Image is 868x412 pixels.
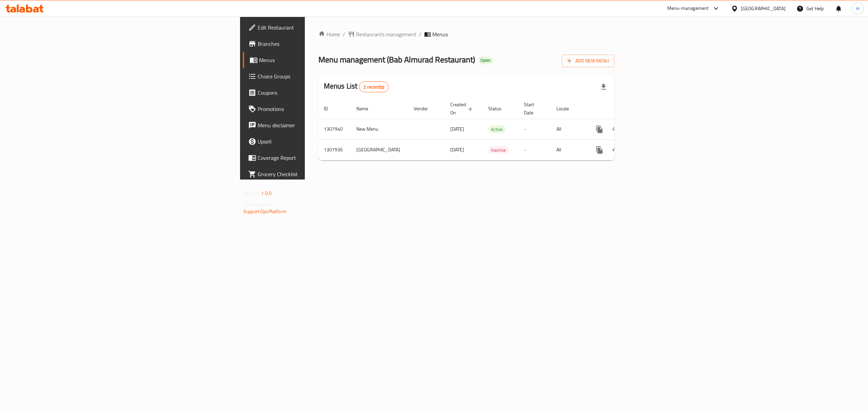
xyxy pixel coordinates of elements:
[243,207,287,216] a: Support.OpsPlatform
[478,57,493,63] span: Open
[243,68,385,85] a: Choice Groups
[586,98,662,119] th: Actions
[450,145,464,154] span: [DATE]
[258,105,380,113] span: Promotions
[488,126,506,133] span: Active
[261,189,272,198] span: 1.0.0
[741,5,786,12] div: [GEOGRAPHIC_DATA]
[356,105,377,113] span: Name
[243,101,385,117] a: Promotions
[318,98,662,161] table: enhanced table
[359,84,388,90] span: 2 record(s)
[243,117,385,133] a: Menu disclaimer
[258,137,380,146] span: Upsell
[608,121,624,137] button: Change Status
[258,72,380,80] span: Choice Groups
[488,105,510,113] span: Status
[243,166,385,182] a: Grocery Checklist
[518,119,551,139] td: -
[243,36,385,52] a: Branches
[450,125,464,133] span: [DATE]
[356,30,416,38] span: Restaurants management
[551,139,586,160] td: All
[414,105,437,113] span: Vendor
[524,100,543,117] span: Start Date
[258,40,380,48] span: Branches
[258,23,380,32] span: Edit Restaurant
[488,146,509,154] span: Inactive
[591,142,608,158] button: more
[243,85,385,101] a: Coupons
[243,150,385,166] a: Coverage Report
[595,79,612,95] div: Export file
[258,154,380,162] span: Coverage Report
[324,81,389,92] h2: Menus List
[608,142,624,158] button: Change Status
[856,5,859,12] span: H
[258,89,380,97] span: Coupons
[258,121,380,129] span: Menu disclaimer
[450,100,475,117] span: Created On
[432,30,448,38] span: Menus
[556,105,578,113] span: Locale
[243,200,275,209] span: Get support on:
[567,57,609,65] span: Add New Menu
[518,139,551,160] td: -
[243,19,385,36] a: Edit Restaurant
[488,146,509,154] div: Inactive
[324,105,337,113] span: ID
[551,119,586,139] td: All
[419,30,421,38] li: /
[243,189,260,198] span: Version:
[562,55,614,67] button: Add New Menu
[259,56,380,64] span: Menus
[478,56,493,64] div: Open
[243,133,385,150] a: Upsell
[359,81,389,92] div: Total records count
[591,121,608,137] button: more
[318,30,614,38] nav: breadcrumb
[488,125,506,133] div: Active
[243,52,385,68] a: Menus
[318,52,475,67] span: Menu management ( Bab Almurad Restaurant )
[258,170,380,178] span: Grocery Checklist
[667,4,709,13] div: Menu-management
